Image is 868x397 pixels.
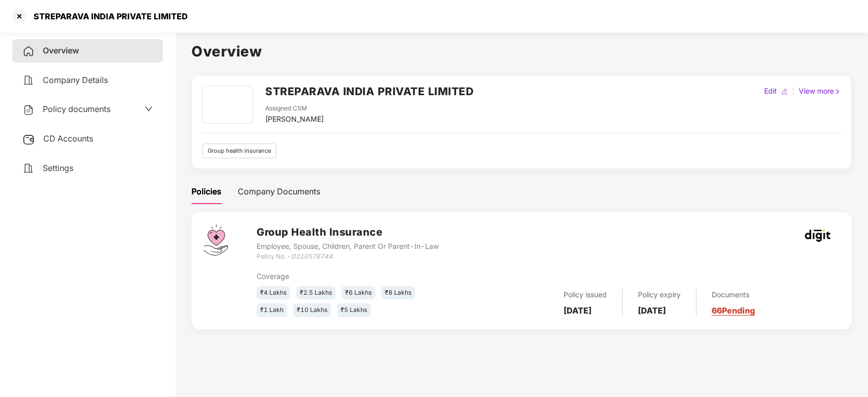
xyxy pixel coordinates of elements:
[381,286,415,300] div: ₹8 Lakhs
[22,74,35,87] img: svg+xml;base64,PHN2ZyB4bWxucz0iaHR0cDovL3d3dy53My5vcmcvMjAwMC9zdmciIHdpZHRoPSIyNCIgaGVpZ2h0PSIyNC...
[257,241,439,252] div: Employee, Spouse, Children, Parent Or Parent-In-Law
[257,271,451,282] div: Coverage
[191,185,221,198] div: Policies
[43,104,110,114] span: Policy documents
[790,86,797,97] div: |
[22,45,35,58] img: svg+xml;base64,PHN2ZyB4bWxucz0iaHR0cDovL3d3dy53My5vcmcvMjAwMC9zdmciIHdpZHRoPSIyNCIgaGVpZ2h0PSIyNC...
[257,252,439,262] div: Policy No. -
[265,114,324,125] div: [PERSON_NAME]
[43,45,79,55] span: Overview
[257,286,290,300] div: ₹4 Lakhs
[834,88,841,95] img: rightIcon
[762,86,779,97] div: Edit
[342,286,375,300] div: ₹6 Lakhs
[191,40,852,63] h1: Overview
[296,286,335,300] div: ₹2.5 Lakhs
[204,224,228,256] img: svg+xml;base64,PHN2ZyB4bWxucz0iaHR0cDovL3d3dy53My5vcmcvMjAwMC9zdmciIHdpZHRoPSI0Ny43MTQiIGhlaWdodD...
[265,104,324,114] div: Assigned CSM
[145,105,153,113] span: down
[712,305,755,316] a: 66 Pending
[43,75,108,85] span: Company Details
[293,303,331,317] div: ₹10 Lakhs
[257,303,287,317] div: ₹1 Lakh
[265,83,473,100] h2: STREPARAVA INDIA PRIVATE LIMITED
[43,163,73,173] span: Settings
[22,162,35,175] img: svg+xml;base64,PHN2ZyB4bWxucz0iaHR0cDovL3d3dy53My5vcmcvMjAwMC9zdmciIHdpZHRoPSIyNCIgaGVpZ2h0PSIyNC...
[43,133,93,144] span: CD Accounts
[781,88,788,95] img: editIcon
[638,305,666,316] b: [DATE]
[638,289,681,300] div: Policy expiry
[291,252,332,260] i: D210576744
[712,289,755,300] div: Documents
[27,11,188,21] div: STREPARAVA INDIA PRIVATE LIMITED
[22,133,35,146] img: svg+xml;base64,PHN2ZyB3aWR0aD0iMjUiIGhlaWdodD0iMjQiIHZpZXdCb3g9IjAgMCAyNSAyNCIgZmlsbD0ibm9uZSIgeG...
[257,224,439,240] h3: Group Health Insurance
[337,303,371,317] div: ₹5 Lakhs
[564,305,592,316] b: [DATE]
[805,229,830,242] img: godigit.png
[564,289,607,300] div: Policy issued
[238,185,320,198] div: Company Documents
[202,144,276,158] div: Group health insurance
[22,104,35,116] img: svg+xml;base64,PHN2ZyB4bWxucz0iaHR0cDovL3d3dy53My5vcmcvMjAwMC9zdmciIHdpZHRoPSIyNCIgaGVpZ2h0PSIyNC...
[797,86,843,97] div: View more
